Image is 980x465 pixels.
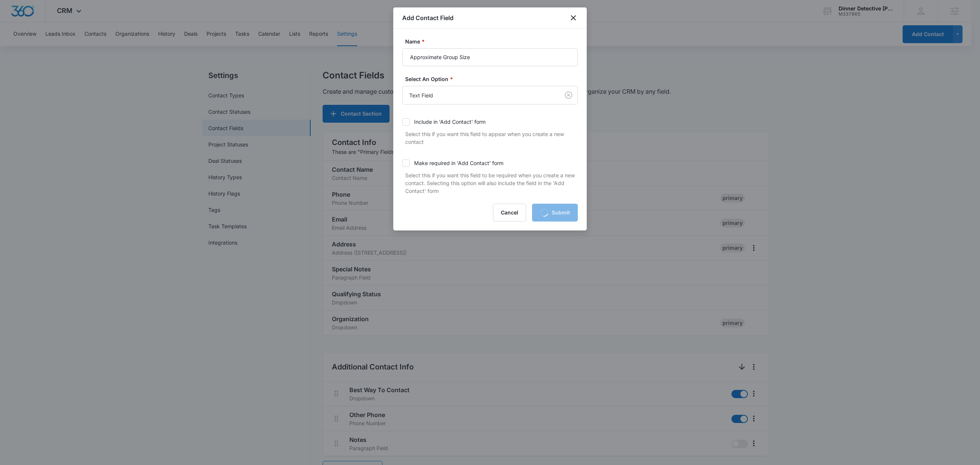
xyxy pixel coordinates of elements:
[402,48,578,66] input: Name
[414,118,486,126] div: Include in 'Add Contact' form
[563,89,574,101] button: Clear
[405,38,581,45] label: Name
[402,13,454,22] h1: Add Contact Field
[405,130,578,146] p: Select this if you want this field to appear when you create a new contact
[414,159,503,167] div: Make required in 'Add Contact' form
[405,171,578,195] p: Select this if you want this field to be required when you create a new contact. Selecting this o...
[569,13,578,22] button: close
[405,75,581,83] label: Select An Option
[493,204,526,222] button: Cancel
